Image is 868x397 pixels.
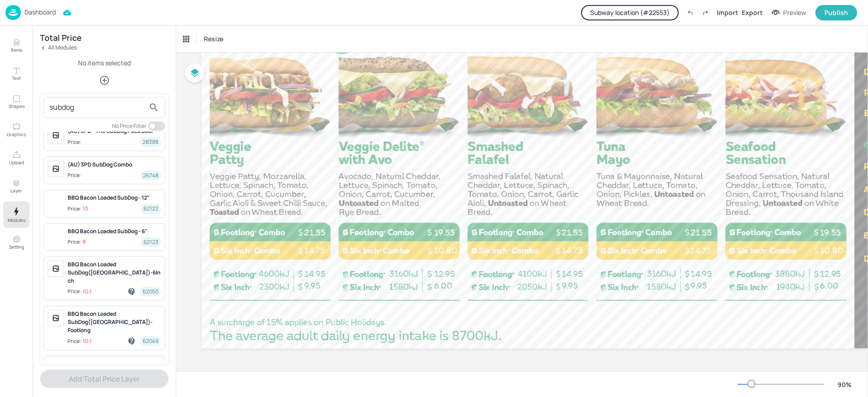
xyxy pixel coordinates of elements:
div: (AU) 3PD - The SubDog Pack Deal [68,127,161,135]
div: Price: [68,205,88,213]
p: 8 [83,239,86,245]
div: 26748 [140,171,161,180]
div: 62122 [141,204,161,213]
div: Price: [68,338,92,345]
p: 10.1 [83,289,92,295]
img: SS_4205_SubDog_3PD_550x440pxBBQ_AU_6in.png [48,227,64,244]
div: 62050 [140,287,161,296]
div: 62049 [140,336,161,346]
div: BBQ Bacon Loaded SubDog - 12" [68,194,161,202]
p: 10.1 [83,338,92,344]
div: Ghost item [127,337,136,346]
img: SS_4205_SubDog_3PD_550x440pxMexican_6in.png [48,360,64,376]
div: BBQ Bacon Loaded SubDog - 6" [68,227,161,235]
div: (AU) 3PD SubDog Combo [68,161,161,169]
p: 13 [83,206,88,212]
div: 28388 [140,137,161,147]
div: BBQ Bacon Loaded SubDog([GEOGRAPHIC_DATA])-Footlong [68,310,161,334]
div: Ghost item [127,287,136,296]
div: Price: [68,138,83,146]
div: Price: [68,288,92,295]
div: 62123 [141,237,161,247]
div: Price: [68,172,83,179]
div: BBQ Bacon Loaded SubDog([GEOGRAPHIC_DATA])-6Inch [68,260,161,285]
div: Price: [68,238,86,246]
input: Search Item [49,100,145,115]
button: search [145,98,163,117]
img: SS_4205_SubDog_3PD_550x440pxBBQ_AU_6in.png [48,194,64,210]
div: No Price Filter [112,122,146,130]
div: Mexican Loaded SubDog - 12" [68,360,161,368]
